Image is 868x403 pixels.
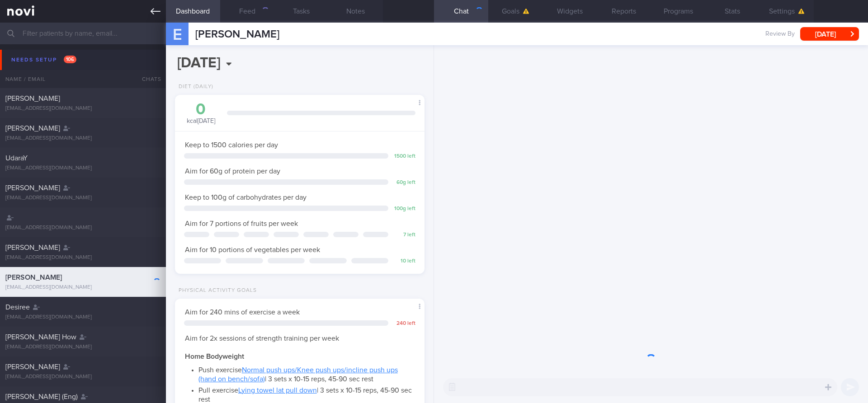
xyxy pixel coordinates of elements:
[765,30,795,38] span: Review By
[64,56,76,63] span: 106
[5,374,160,380] div: [EMAIL_ADDRESS][DOMAIN_NAME]
[198,363,415,384] li: Push exercise | 3 sets x 10-15 reps, 45-90 sec rest
[393,179,415,186] div: 60 g left
[5,274,62,281] span: [PERSON_NAME]
[5,105,160,112] div: [EMAIL_ADDRESS][DOMAIN_NAME]
[238,387,317,394] a: Lying towel lat pull down
[9,54,79,66] div: Needs setup
[160,17,194,52] div: E
[5,244,60,251] span: [PERSON_NAME]
[393,206,415,212] div: 100 g left
[5,95,60,102] span: [PERSON_NAME]
[5,135,160,142] div: [EMAIL_ADDRESS][DOMAIN_NAME]
[130,70,166,88] div: Chats
[5,155,28,162] span: UdaraY
[5,184,60,192] span: [PERSON_NAME]
[185,353,244,360] strong: Home Bodyweight
[185,335,339,342] span: Aim for 2x sessions of strength training per week
[393,232,415,239] div: 7 left
[5,195,160,201] div: [EMAIL_ADDRESS][DOMAIN_NAME]
[5,363,60,370] span: [PERSON_NAME]
[184,102,218,126] div: kcal [DATE]
[185,141,278,149] span: Keep to 1500 calories per day
[198,366,398,383] a: Normal push ups/Knee push ups/incline push ups (hand on bench/sofa)
[185,220,298,227] span: Aim for 7 portions of fruits per week
[800,27,859,41] button: [DATE]
[195,29,279,40] span: [PERSON_NAME]
[5,125,60,132] span: [PERSON_NAME]
[393,153,415,160] div: 1500 left
[5,254,160,261] div: [EMAIL_ADDRESS][DOMAIN_NAME]
[5,393,78,400] span: [PERSON_NAME] (Eng)
[5,333,76,341] span: [PERSON_NAME] How
[393,320,415,327] div: 240 left
[393,258,415,265] div: 10 left
[185,246,320,253] span: Aim for 10 portions of vegetables per week
[5,225,160,231] div: [EMAIL_ADDRESS][DOMAIN_NAME]
[185,168,280,175] span: Aim for 60g of protein per day
[185,194,307,201] span: Keep to 100g of carbohydrates per day
[5,304,30,311] span: Desiree
[175,287,257,294] div: Physical Activity Goals
[184,102,218,117] div: 0
[5,284,160,291] div: [EMAIL_ADDRESS][DOMAIN_NAME]
[175,84,213,90] div: Diet (Daily)
[5,165,160,172] div: [EMAIL_ADDRESS][DOMAIN_NAME]
[5,344,160,351] div: [EMAIL_ADDRESS][DOMAIN_NAME]
[185,309,300,316] span: Aim for 240 mins of exercise a week
[5,314,160,321] div: [EMAIL_ADDRESS][DOMAIN_NAME]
